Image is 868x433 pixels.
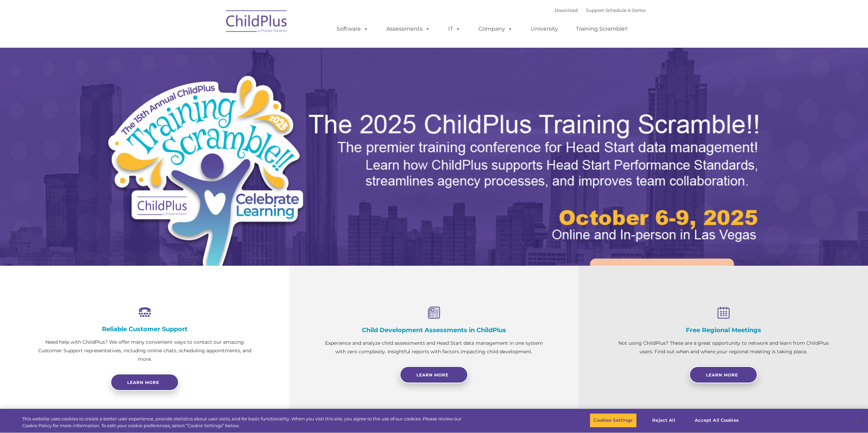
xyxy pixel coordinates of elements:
p: Experience and analyze child assessments and Head Start data management in one system with zero c... [323,339,544,356]
font: | [555,7,646,13]
a: IT [441,22,467,36]
a: Support [586,7,604,13]
button: Accept All Cookies [691,413,742,428]
a: Assessments [380,22,437,36]
span: Phone number [95,73,124,78]
a: Training Scramble!! [569,22,634,36]
span: Last name [95,45,116,50]
h4: Reliable Customer Support [34,325,255,333]
span: Learn more [127,380,159,385]
span: Learn More [416,372,448,377]
p: Need help with ChildPlus? We offer many convenient ways to contact our amazing Customer Support r... [34,338,255,364]
a: Learn More [689,366,757,383]
p: Not using ChildPlus? These are a great opportunity to network and learn from ChildPlus users. Fin... [613,339,834,356]
button: Cookies Settings [590,413,636,428]
a: Learn More [400,366,468,383]
img: ChildPlus by Procare Solutions [223,5,291,40]
div: This website uses cookies to create a better user experience, provide statistics about user visit... [22,416,477,429]
a: Learn More [590,259,734,297]
button: Reject All [643,413,685,428]
a: Software [330,22,375,36]
span: Learn More [706,372,738,377]
a: Learn more [111,374,179,391]
a: Company [472,22,519,36]
h4: Child Development Assessments in ChildPlus [323,326,544,334]
a: Schedule A Demo [605,7,646,13]
a: Download [555,7,578,13]
button: Close [850,413,865,428]
h4: Free Regional Meetings [613,326,834,334]
a: University [524,22,565,36]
